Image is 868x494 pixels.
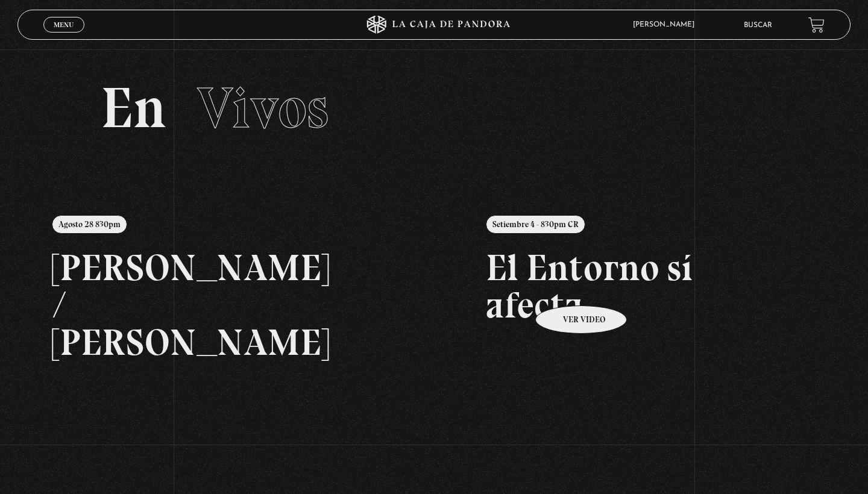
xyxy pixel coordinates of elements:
h2: En [101,80,767,137]
span: Vivos [197,73,329,142]
a: View your shopping cart [808,17,825,33]
a: Buscar [744,22,772,29]
span: Cerrar [50,31,78,40]
span: [PERSON_NAME] [627,21,706,28]
span: Menu [54,21,74,28]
